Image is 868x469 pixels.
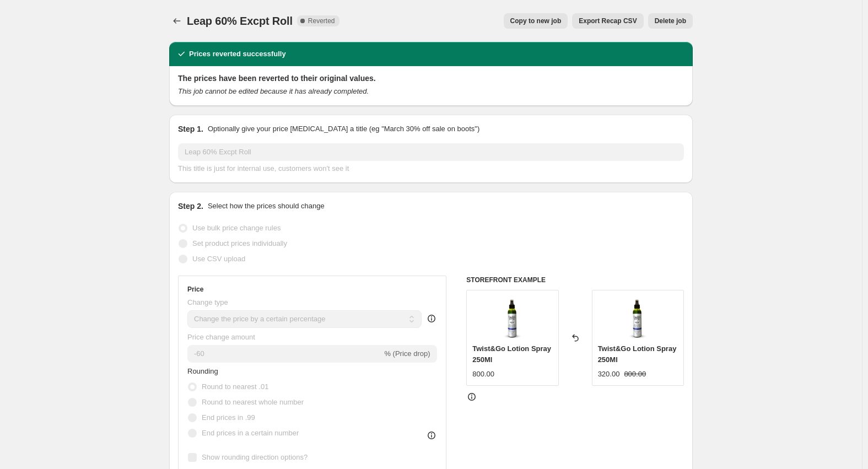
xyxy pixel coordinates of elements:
[178,143,684,161] input: 30% off holiday sale
[178,123,203,134] h2: Step 1.
[169,13,185,29] button: Price change jobs
[202,453,308,461] span: Show rounding direction options?
[472,369,494,380] div: 800.00
[187,285,203,294] h3: Price
[202,429,299,437] span: End prices in a certain number
[189,48,286,60] h2: Prices reverted successfully
[572,13,643,29] button: Export Recap CSV
[598,369,620,380] div: 320.00
[472,344,551,364] span: Twist&Go Lotion Spray 250Ml
[192,239,287,247] span: Set product prices individually
[178,164,349,172] span: This title is just for internal use, customers won't see it
[187,298,228,306] span: Change type
[308,17,335,25] span: Reverted
[192,255,245,263] span: Use CSV upload
[598,344,677,364] span: Twist&Go Lotion Spray 250Ml
[187,333,255,341] span: Price change amount
[178,201,203,212] h2: Step 2.
[208,123,479,134] p: Optionally give your price [MEDICAL_DATA] a title (eg "March 30% off sale on boots")
[178,73,684,84] h2: The prices have been reverted to their original values.
[208,201,325,212] p: Select how the prices should change
[466,276,684,284] h6: STOREFRONT EXAMPLE
[579,17,637,25] span: Export Recap CSV
[187,367,218,375] span: Rounding
[426,313,437,324] div: help
[510,17,562,25] span: Copy to new job
[648,13,693,29] button: Delete job
[616,296,660,340] img: website_0000s_0003_twist-and-go-spary_80x.png
[187,15,293,27] span: Leap 60% Excpt Roll
[178,87,369,95] i: This job cannot be edited because it has already completed.
[192,224,281,232] span: Use bulk price change rules
[624,369,646,380] strike: 800.00
[202,398,304,406] span: Round to nearest whole number
[202,382,268,391] span: Round to nearest .01
[655,17,686,25] span: Delete job
[202,413,255,422] span: End prices in .99
[490,296,535,340] img: website_0000s_0003_twist-and-go-spary_80x.png
[187,345,382,363] input: -15
[504,13,568,29] button: Copy to new job
[384,349,430,358] span: % (Price drop)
